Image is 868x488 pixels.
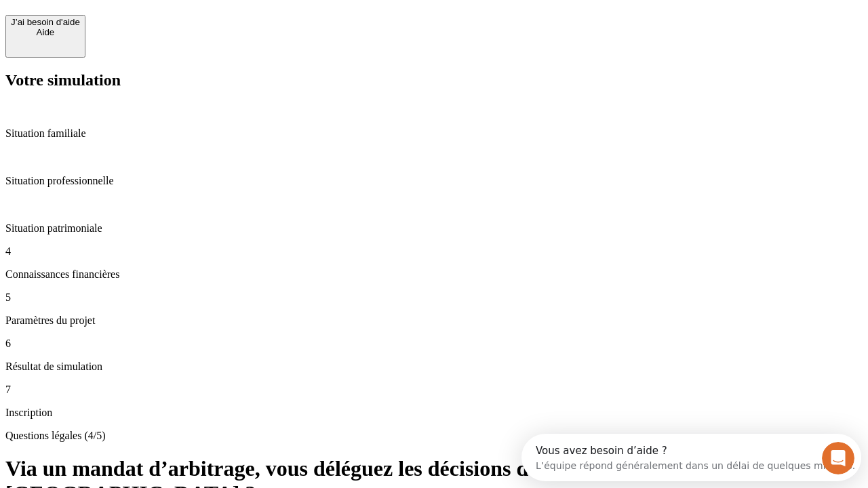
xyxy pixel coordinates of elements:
iframe: Intercom live chat [822,442,854,474]
p: 7 [5,384,863,396]
p: Questions légales (4/5) [5,430,863,442]
div: J’ai besoin d'aide [11,17,80,27]
p: Inscription [5,407,863,419]
p: Résultat de simulation [5,361,863,373]
iframe: Intercom live chat discovery launcher [521,434,861,481]
p: Paramètres du projet [5,314,863,327]
div: Aide [11,27,80,37]
h2: Votre simulation [5,71,863,89]
p: Situation professionnelle [5,175,863,187]
div: Vous avez besoin d’aide ? [14,12,334,22]
p: 6 [5,338,863,350]
button: J’ai besoin d'aideAide [5,15,85,58]
p: Situation patrimoniale [5,222,863,235]
p: Situation familiale [5,127,863,140]
div: Ouvrir le Messenger Intercom [5,5,374,43]
p: Connaissances financières [5,268,863,281]
div: L’équipe répond généralement dans un délai de quelques minutes. [14,22,334,37]
p: 4 [5,245,863,258]
p: 5 [5,291,863,304]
